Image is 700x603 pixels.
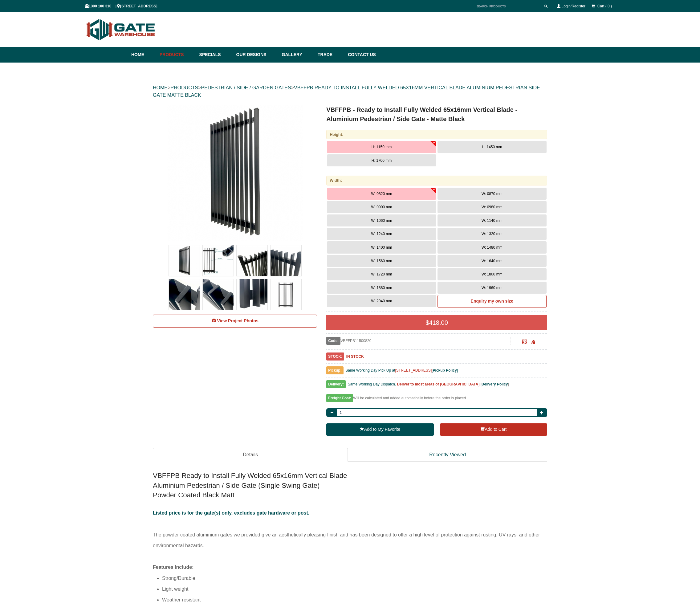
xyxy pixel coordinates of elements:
button: Add to Cart [440,423,547,436]
span: W: 0820 mm [371,192,392,196]
img: VBFFPB - Ready to Install Fully Welded 65x16mm Vertical Blade - Aluminium Pedestrian / Side Gate ... [167,105,303,241]
span: W: 1880 mm [371,286,392,290]
span: W: 1400 mm [371,245,392,250]
img: VBFFPB - Ready to Install Fully Welded 65x16mm Vertical Blade - Aluminium Pedestrian / Side Gate ... [169,245,200,276]
span: W: 1060 mm [371,218,392,223]
a: Delivery Policy [482,382,508,386]
span: Delivery: [326,380,346,388]
a: PEDESTRIAN / SIDE / GARDEN GATES [201,85,291,90]
a: VBFFPB - Ready to Install Fully Welded 65x16mm Vertical Blade - Aluminium Pedestrian / Side Gate ... [237,279,267,310]
button: W: 1480 mm [437,241,547,254]
span: W: 1240 mm [371,232,392,236]
span: STOCK: [326,352,344,361]
b: IN STOCK [346,354,364,359]
span: H: 1700 mm [372,158,392,163]
a: Gallery [279,47,315,63]
span: Pickup: [326,366,343,374]
a: [STREET_ADDRESS] [395,368,432,373]
span: Click to copy the URL [531,340,535,344]
p: The powder coated aluminium gates we provided give an aesthetically pleasing finish and has been ... [153,507,547,562]
span: W: 1560 mm [371,259,392,263]
span: W: 1800 mm [482,272,503,276]
h1: VBFFPB - Ready to Install Fully Welded 65x16mm Vertical Blade - Aluminium Pedestrian / Side Gate ... [326,105,547,124]
span: 1300 100 310 | [STREET_ADDRESS] [85,4,157,8]
span: W: 1140 mm [482,218,503,223]
span: Cart ( 0 ) [597,4,612,8]
div: > > > [153,78,547,105]
img: VBFFPB - Ready to Install Fully Welded 65x16mm Vertical Blade - Aluminium Pedestrian / Side Gate ... [169,279,200,310]
span: W: 1640 mm [482,259,503,263]
img: VBFFPB - Ready to Install Fully Welded 65x16mm Vertical Blade - Aluminium Pedestrian / Side Gate ... [271,279,301,310]
span: W: 1960 mm [482,286,503,290]
span: H: 1150 mm [372,145,392,149]
span: W: 0980 mm [482,205,503,209]
a: Recently Viewed [348,448,547,462]
span: W: 0900 mm [371,205,392,209]
button: H: 1450 mm [437,141,547,153]
button: W: 1060 mm [327,214,436,227]
button: W: 1960 mm [437,282,547,294]
button: W: 1720 mm [327,268,436,280]
img: VBFFPB - Ready to Install Fully Welded 65x16mm Vertical Blade - Aluminium Pedestrian / Side Gate ... [203,279,234,310]
span: Same Working Day Dispatch. [348,382,396,386]
button: W: 0980 mm [437,201,547,213]
a: Specials [196,47,233,63]
a: Details [153,448,348,462]
img: VBFFPB - Ready to Install Fully Welded 65x16mm Vertical Blade - Aluminium Pedestrian / Side Gate ... [237,245,267,276]
div: Height: [326,130,547,139]
b: Deliver to most areas of [GEOGRAPHIC_DATA]. [397,382,481,386]
span: Code: [326,337,340,345]
b: Enquiry my own size [471,299,513,304]
img: VBFFPB - Ready to Install Fully Welded 65x16mm Vertical Blade - Aluminium Pedestrian / Side Gate ... [203,245,234,276]
a: VBFFPB - Ready to Install Fully Welded 65x16mm Vertical Blade - Aluminium Pedestrian / Side Gate ... [153,105,316,241]
div: [ ] [326,381,547,391]
div: $ [326,315,547,330]
span: W: 1480 mm [482,245,503,250]
button: W: 1140 mm [437,214,547,227]
a: Add to My Favorite [326,423,433,436]
span: W: 0870 mm [482,192,503,196]
a: Contact Us [345,47,376,63]
button: W: 0870 mm [437,188,547,200]
a: Our Designs [233,47,279,63]
a: Products [157,47,196,63]
div: Will be calculated and added automatically before the order is placed. [326,394,547,405]
span: H: 1450 mm [482,145,502,149]
a: PRODUCTS [170,85,198,90]
a: Trade [315,47,345,63]
span: W: 2040 mm [371,299,392,303]
a: HOME [153,85,168,90]
button: W: 1640 mm [437,255,547,267]
button: W: 2040 mm [327,295,436,307]
button: H: 1150 mm [327,141,436,153]
button: W: 0820 mm [327,188,436,200]
span: W: 1320 mm [482,232,503,236]
button: W: 1800 mm [437,268,547,280]
span: Listed price is for the gate(s) only, excludes gate hardware or post. [153,510,309,515]
span: Same Working Day Pick Up at [ ] [345,368,458,373]
button: W: 1400 mm [327,241,436,254]
a: Pickup Policy [433,368,457,373]
button: W: 1880 mm [327,282,436,294]
img: VBFFPB - Ready to Install Fully Welded 65x16mm Vertical Blade - Aluminium Pedestrian / Side Gate ... [271,245,301,276]
div: Width: [326,176,547,185]
button: W: 0900 mm [327,201,436,213]
a: Enquiry my own size [437,295,547,308]
div: VBFFPB11500820 [326,337,510,345]
img: Gate Warehouse [85,15,157,44]
a: VBFFPB READY TO INSTALL FULLY WELDED 65X16MM VERTICAL BLADE ALUMINIUM PEDESTRIAN SIDE GATE MATTE ... [153,85,540,98]
li: Strong/Durable [162,573,547,584]
input: SEARCH PRODUCTS [474,2,542,10]
li: Light weight [162,584,547,594]
h2: VBFFPB Ready to Install Fully Welded 65x16mm Vertical Blade Aluminium Pedestrian / Side Gate (Sin... [153,471,547,500]
span: 418.00 [429,319,448,326]
a: Click to enlarge and scan to share. [522,340,527,345]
